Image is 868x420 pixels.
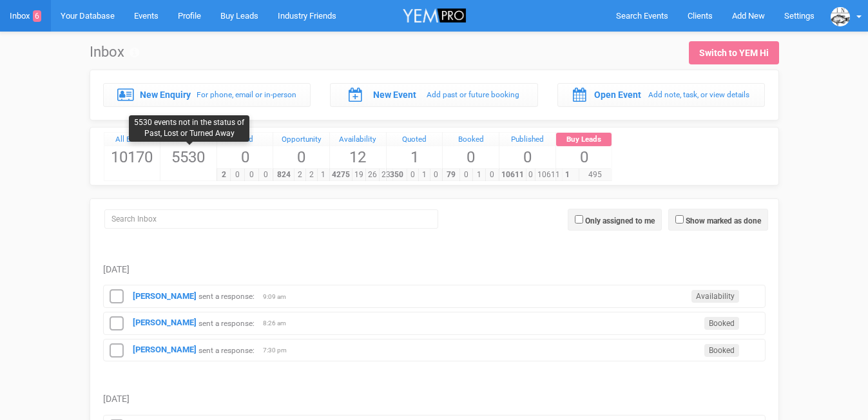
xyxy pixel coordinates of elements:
[263,292,295,301] span: 9:09 am
[198,318,255,327] small: sent a response:
[418,169,430,181] span: 1
[133,345,197,354] a: [PERSON_NAME]
[585,215,655,227] label: Only assigned to me
[556,146,612,168] span: 0
[263,319,295,328] span: 8:26 am
[386,169,407,181] span: 350
[244,169,259,181] span: 0
[472,169,486,181] span: 1
[732,11,765,21] span: Add New
[427,90,519,99] small: Add past or future booking
[104,146,160,168] span: 10170
[442,169,460,181] span: 79
[330,146,386,168] span: 12
[129,115,249,141] div: 5530 events not in the status of Past, Lost or Turned Away
[699,46,769,59] div: Switch to YEM Hi
[217,146,273,168] span: 0
[33,10,41,22] span: 6
[459,169,473,181] span: 0
[485,169,499,181] span: 0
[330,83,538,106] a: New Event Add past or future booking
[273,146,329,168] span: 0
[579,169,612,181] span: 495
[648,90,749,99] small: Add note, task, or view details
[691,290,739,303] span: Availability
[273,133,329,147] a: Opportunity
[704,344,739,357] span: Booked
[352,169,366,181] span: 19
[198,292,255,301] small: sent a response:
[499,133,555,147] a: Published
[90,44,139,60] h1: Inbox
[535,169,563,181] span: 10611
[104,133,160,147] a: All Events
[263,346,295,355] span: 7:30 pm
[443,146,499,168] span: 0
[373,88,416,101] label: New Event
[273,169,294,181] span: 824
[198,345,255,354] small: sent a response:
[197,90,296,99] small: For phone, email or in-person
[305,169,318,181] span: 2
[387,133,443,147] a: Quoted
[704,317,739,330] span: Booked
[230,169,245,181] span: 0
[387,146,443,168] span: 1
[594,88,641,101] label: Open Event
[258,169,273,181] span: 0
[831,7,850,26] img: data
[217,169,231,181] span: 2
[555,169,579,181] span: 1
[103,83,311,106] a: New Enquiry For phone, email or in-person
[616,11,668,21] span: Search Events
[140,88,191,101] label: New Enquiry
[365,169,380,181] span: 26
[407,169,419,181] span: 0
[160,146,217,168] span: 5530
[133,318,197,327] a: [PERSON_NAME]
[499,146,555,168] span: 0
[556,133,612,147] a: Buy Leads
[443,133,499,147] a: Booked
[686,215,761,227] label: Show marked as done
[329,169,352,181] span: 4275
[499,169,526,181] span: 10611
[557,83,766,106] a: Open Event Add note, task, or view details
[104,209,438,229] input: Search Inbox
[133,291,197,301] a: [PERSON_NAME]
[688,11,713,21] span: Clients
[379,169,393,181] span: 23
[317,169,329,181] span: 1
[330,133,386,147] a: Availability
[294,169,306,181] span: 2
[430,169,442,181] span: 0
[689,41,779,64] a: Switch to YEM Hi
[103,394,766,404] h5: [DATE]
[526,169,535,181] span: 0
[103,265,766,274] h5: [DATE]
